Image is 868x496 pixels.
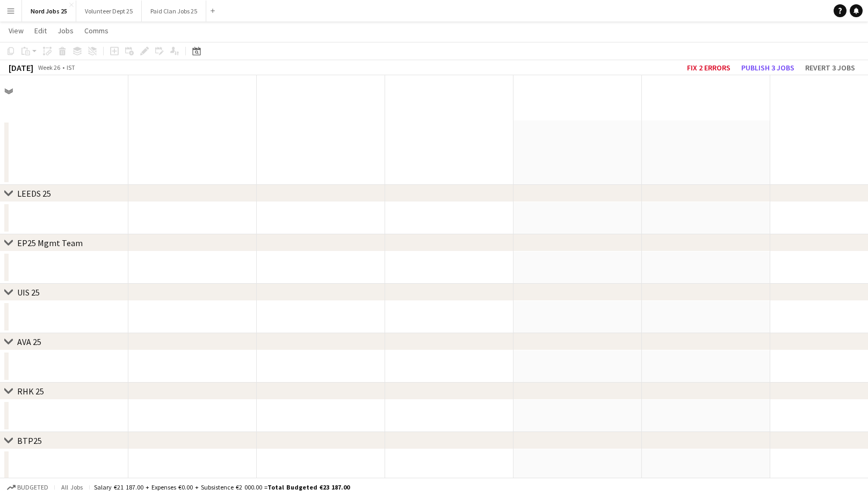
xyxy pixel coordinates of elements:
div: [DATE] [9,62,33,73]
button: Fix 2 errors [683,61,735,75]
span: Comms [84,26,108,35]
button: Budgeted [5,481,50,493]
span: Total Budgeted €23 187.00 [267,483,350,491]
a: Edit [30,24,51,38]
span: View [9,26,24,35]
button: Nord Jobs 25 [22,1,76,21]
button: Publish 3 jobs [737,61,799,75]
a: View [4,24,28,38]
div: AVA 25 [17,336,41,347]
div: Salary €21 187.00 + Expenses €0.00 + Subsistence €2 000.00 = [94,483,350,491]
span: Budgeted [17,484,48,491]
span: Jobs [57,26,74,35]
div: RHK 25 [17,386,44,397]
button: Paid Clan Jobs 25 [142,1,206,21]
div: EP25 Mgmt Team [17,238,83,248]
span: Week 26 [35,63,62,71]
div: IST [67,63,75,71]
button: Revert 3 jobs [801,61,859,75]
a: Jobs [53,24,78,38]
button: Volunteer Dept 25 [76,1,142,21]
div: BTP25 [17,435,42,446]
div: LEEDS 25 [17,188,51,199]
a: Comms [80,24,113,38]
span: Edit [34,26,47,35]
span: All jobs [59,483,85,491]
div: UIS 25 [17,287,40,298]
